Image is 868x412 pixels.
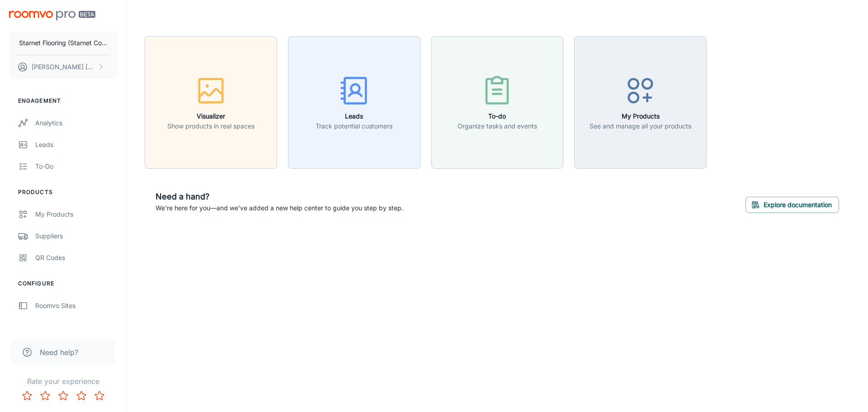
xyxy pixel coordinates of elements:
[316,111,392,121] h6: Leads
[9,55,117,79] button: [PERSON_NAME] [PERSON_NAME]
[431,97,564,106] a: To-doOrganize tasks and events
[590,121,691,131] p: See and manage all your products
[431,36,564,169] button: To-doOrganize tasks and events
[35,118,117,128] div: Analytics
[35,231,117,241] div: Suppliers
[590,111,691,121] h6: My Products
[9,31,117,55] button: Starnet Flooring (Starnet Commercial Flooring Inc)
[9,11,95,20] img: Roomvo PRO Beta
[745,199,839,208] a: Explore documentation
[574,97,707,106] a: My ProductsSee and manage all your products
[745,197,839,213] button: Explore documentation
[156,203,403,213] p: We're here for you—and we've added a new help center to guide you step by step.
[288,97,420,106] a: LeadsTrack potential customers
[458,121,537,131] p: Organize tasks and events
[156,190,403,203] h6: Need a hand?
[288,36,420,169] button: LeadsTrack potential customers
[574,36,707,169] button: My ProductsSee and manage all your products
[35,209,117,219] div: My Products
[19,38,107,48] p: Starnet Flooring (Starnet Commercial Flooring Inc)
[35,161,117,171] div: To-do
[167,111,255,121] h6: Visualizer
[145,36,277,169] button: VisualizerShow products in real spaces
[35,253,117,263] div: QR Codes
[316,121,392,131] p: Track potential customers
[35,140,117,150] div: Leads
[167,121,255,131] p: Show products in real spaces
[32,62,95,72] p: [PERSON_NAME] [PERSON_NAME]
[458,111,537,121] h6: To-do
